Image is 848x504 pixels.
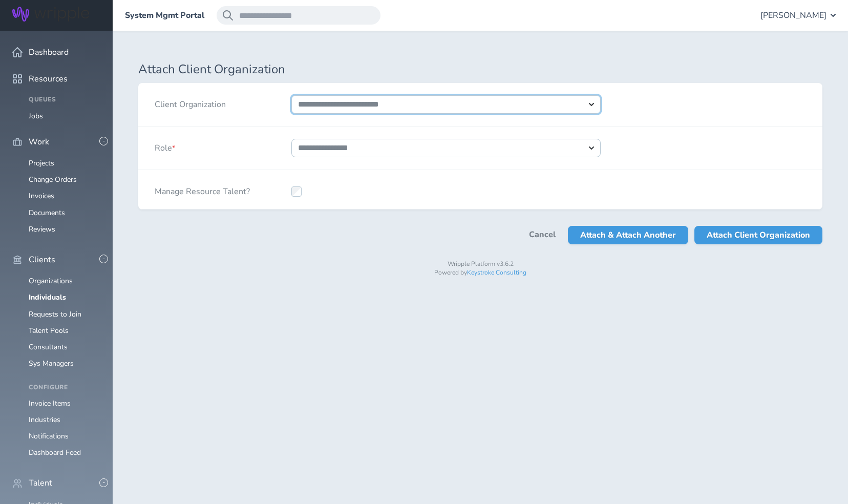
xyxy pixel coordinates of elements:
button: [PERSON_NAME] [760,6,836,25]
span: Dashboard [29,48,69,57]
a: Projects [29,158,54,168]
h4: Queues [29,96,100,103]
a: Requests to Join [29,309,81,319]
span: Attach & Attach Another [580,226,676,244]
label: Role [155,139,175,153]
a: Documents [29,208,65,218]
a: Change Orders [29,175,77,184]
label: Manage Resource Talent? [155,182,250,197]
button: - [99,137,108,145]
button: Attach & Attach Another [568,226,688,244]
span: Resources [29,74,68,83]
h4: Configure [29,384,100,391]
a: Dashboard Feed [29,448,81,457]
span: Talent [29,478,52,488]
a: Invoice Items [29,398,71,408]
a: Talent Pools [29,326,69,335]
span: Work [29,137,49,146]
span: Clients [29,255,55,264]
label: Client Organization [155,95,226,110]
p: Powered by [138,269,822,277]
a: Keystroke Consulting [467,268,526,277]
button: - [99,255,108,263]
a: Cancel [529,230,556,239]
a: Reviews [29,224,55,234]
img: Wripple [12,7,89,22]
a: Consultants [29,342,68,352]
a: Sys Managers [29,359,74,368]
a: Individuals [29,292,66,302]
a: Notifications [29,431,69,441]
p: Wripple Platform v3.6.2 [138,261,822,268]
button: Attach Client Organization [694,226,822,244]
h1: Attach Client Organization [138,62,822,77]
a: Industries [29,415,60,425]
button: - [99,478,108,487]
span: [PERSON_NAME] [760,11,826,20]
a: System Mgmt Portal [125,11,204,20]
a: Jobs [29,111,43,121]
a: Organizations [29,276,73,286]
span: Attach Client Organization [707,226,810,244]
a: Invoices [29,191,54,201]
